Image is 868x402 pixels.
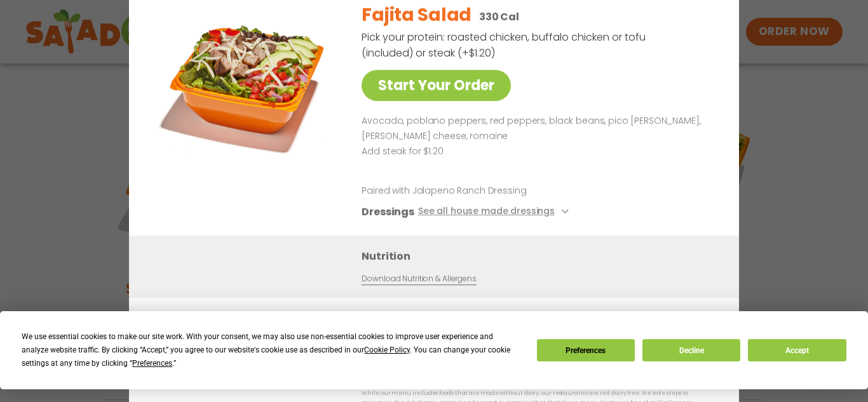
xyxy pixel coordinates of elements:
h3: Nutrition [362,248,720,264]
p: 330 Cal [479,9,519,25]
p: Pick your protein: roasted chicken, buffalo chicken or tofu (included) or steak (+$1.20) [362,29,648,61]
button: Decline [642,339,740,361]
button: Preferences [537,339,635,361]
button: Accept [748,339,846,361]
p: Add steak for $1.20 [362,144,709,159]
span: Preferences [132,359,172,368]
button: See all house made dressings [418,204,573,220]
p: Paired with Jalapeno Ranch Dressing [362,184,597,198]
span: Cookie Policy [364,345,410,354]
p: Avocado, poblano peppers, red peppers, black beans, pico [PERSON_NAME], [PERSON_NAME] cheese, rom... [362,114,709,144]
h2: Fajita Salad [362,2,471,29]
a: Start Your Order [362,70,511,101]
div: We use essential cookies to make our site work. With your consent, we may also use non-essential ... [22,330,521,370]
h3: Dressings [362,204,414,220]
a: Download Nutrition & Allergens [362,273,476,285]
